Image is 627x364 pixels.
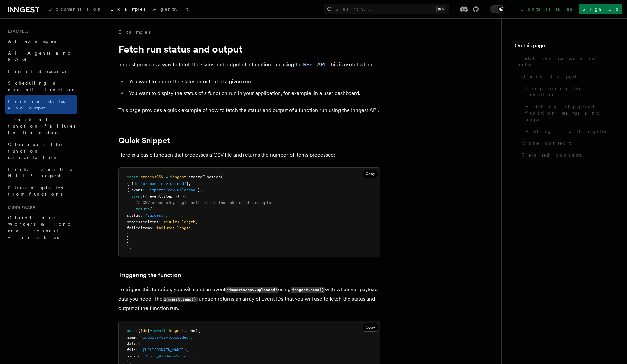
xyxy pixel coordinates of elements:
span: step }) [163,194,179,199]
button: Search...⌘K [324,4,449,14]
a: Examples [118,29,150,35]
span: = [166,175,168,179]
span: Examples [110,7,145,12]
span: // CSV processing logic omitted for the sake of the example [136,200,271,205]
span: : [140,213,143,218]
span: Scheduling a one-off function [8,80,77,92]
a: Triggering the function [118,271,181,280]
span: "imports/csv.uploaded" [140,335,191,339]
span: ( [221,175,223,179]
span: Examples [5,29,29,34]
span: , [188,181,191,186]
span: } [186,181,188,186]
span: file [127,348,136,352]
span: More context [521,140,571,146]
span: : [143,188,145,192]
span: { id [127,181,136,186]
span: , [191,226,193,230]
span: : [159,220,161,224]
span: ({ event [143,194,161,199]
a: Track all function failures in Datadog [5,114,77,139]
span: Middleware [5,205,35,210]
span: : [136,335,138,339]
span: } [127,239,129,243]
span: { [150,207,152,211]
a: Cloudflare Workers & Hono environment variables [5,212,77,243]
p: Inngest provides a way to fetch the status and output of a function run using . This is useful when: [118,60,380,69]
span: { [138,328,140,333]
a: Email Sequence [5,65,77,77]
span: , [161,194,163,199]
span: : [136,348,138,352]
span: .createFunction [186,175,221,179]
span: . [179,220,182,224]
span: : [140,354,143,358]
span: All examples [8,39,56,44]
a: Documentation [45,2,106,18]
span: data [127,341,136,346]
span: = [150,328,152,333]
span: .send [184,328,195,333]
span: name [127,335,136,339]
a: Fetching triggered function status and output [523,101,614,125]
a: Examples [106,2,149,18]
span: Cloudflare Workers & Hono environment variables [8,215,72,240]
a: More context [519,137,614,149]
span: processCSV [140,175,163,179]
span: Putting it all together [525,128,612,135]
a: Quick Snippet [118,136,170,145]
a: Triggering the function [523,82,614,101]
span: , [200,188,202,192]
a: Fetch: Durable HTTP requests [5,163,77,182]
span: => [179,194,184,199]
p: To trigger this function, you will send an event using with whatever payload data you need. The f... [118,285,380,313]
span: , [166,213,168,218]
a: Scheduling a one-off function [5,77,77,95]
span: Documentation [48,7,102,12]
button: Copy [363,170,378,178]
span: status [127,213,140,218]
span: Fetch run status and output [517,55,614,68]
span: Triggering the function [525,85,614,98]
span: results [163,220,179,224]
span: } [147,328,150,333]
span: length [177,226,191,230]
span: Cleanup after function cancellation [8,142,64,160]
code: inngest.send() [291,287,325,293]
h1: Fetch run status and output [118,43,380,55]
li: You want to display the status of a function run in your application, for example, in a user dash... [127,89,380,98]
p: This page provides a quick example of how to fetch the status and output of a function run using ... [118,106,380,115]
code: inngest.send() [163,297,197,302]
span: const [127,328,138,333]
span: Related concepts [521,152,582,158]
span: { event [127,188,143,192]
span: Fetch: Durable HTTP requests [8,167,73,178]
span: : [152,226,154,230]
span: AgentKit [153,7,188,12]
span: { [138,341,140,346]
span: "imports/csv.uploaded" [147,188,198,192]
span: userId [127,354,140,358]
span: : [136,181,138,186]
a: All examples [5,35,77,47]
span: ids [140,328,147,333]
span: processedItems [127,220,159,224]
a: Contact sales [516,4,576,14]
span: Quick Snippet [521,73,576,80]
code: "imports/csv.uploaded" [225,287,278,293]
span: Stream updates from functions [8,185,63,197]
span: ({ [195,328,200,333]
span: } [127,232,129,237]
span: } [198,188,200,192]
span: Email Sequence [8,69,68,74]
a: the REST API [294,61,326,68]
span: return [136,207,150,211]
span: Track all function failures in Datadog [8,117,75,135]
button: Copy [363,323,378,332]
a: Related concepts [519,149,614,161]
span: ); [127,245,131,250]
span: "[URL][DOMAIN_NAME]" [140,348,186,352]
p: Here is a basic function that processes a CSV file and returns the number of items processed: [118,150,380,159]
span: "user_0xp3wqz7vumcvajt" [145,354,198,358]
span: async [131,194,143,199]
